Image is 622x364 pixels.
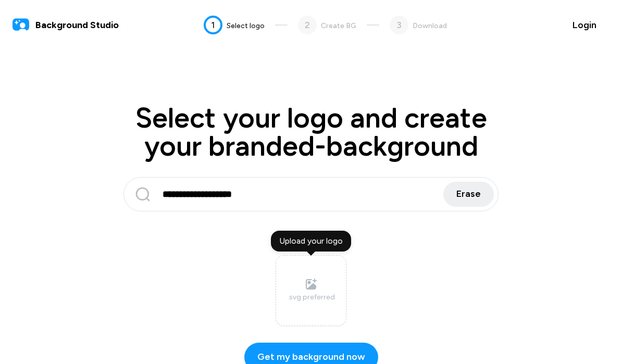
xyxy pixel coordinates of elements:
span: Select logo [227,21,265,30]
span: Login [573,18,596,32]
span: 3 [396,18,402,32]
span: Create BG [321,21,356,30]
div: Upload your logo [271,231,351,252]
div: .svg preferred [288,292,335,303]
span: Erase [456,187,481,201]
a: Background Studio [13,17,119,33]
button: Login [559,12,609,37]
span: Get my background now [257,350,365,364]
h1: Select your logo and create your branded-background [77,104,545,160]
img: logo [13,17,29,33]
button: Erase [443,182,494,207]
span: 1 [211,18,215,32]
span: Background Studio [35,18,119,32]
span: 2 [305,18,310,32]
span: Download [413,21,447,30]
